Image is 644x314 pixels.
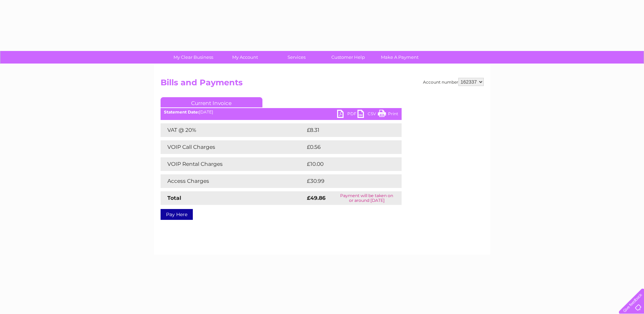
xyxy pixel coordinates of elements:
a: Current Invoice [161,97,262,107]
td: Payment will be taken on or around [DATE] [332,191,401,205]
a: PDF [337,110,357,120]
td: VOIP Rental Charges [161,157,305,171]
h2: Bills and Payments [161,78,484,91]
td: VAT @ 20% [161,123,305,137]
a: Make A Payment [372,51,428,64]
td: £0.56 [305,140,386,154]
a: CSV [357,110,378,120]
b: Statement Date: [164,109,199,115]
td: £30.99 [305,174,388,188]
a: Print [378,110,398,120]
a: My Clear Business [165,51,221,64]
td: Access Charges [161,174,305,188]
strong: Total [167,195,181,201]
div: Account number [423,78,484,86]
td: VOIP Call Charges [161,140,305,154]
strong: £49.86 [307,195,326,201]
a: My Account [217,51,273,64]
a: Pay Here [161,209,193,220]
td: £10.00 [305,157,388,171]
a: Customer Help [320,51,376,64]
div: [DATE] [161,110,402,115]
a: Services [269,51,325,64]
td: £8.31 [305,123,385,137]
